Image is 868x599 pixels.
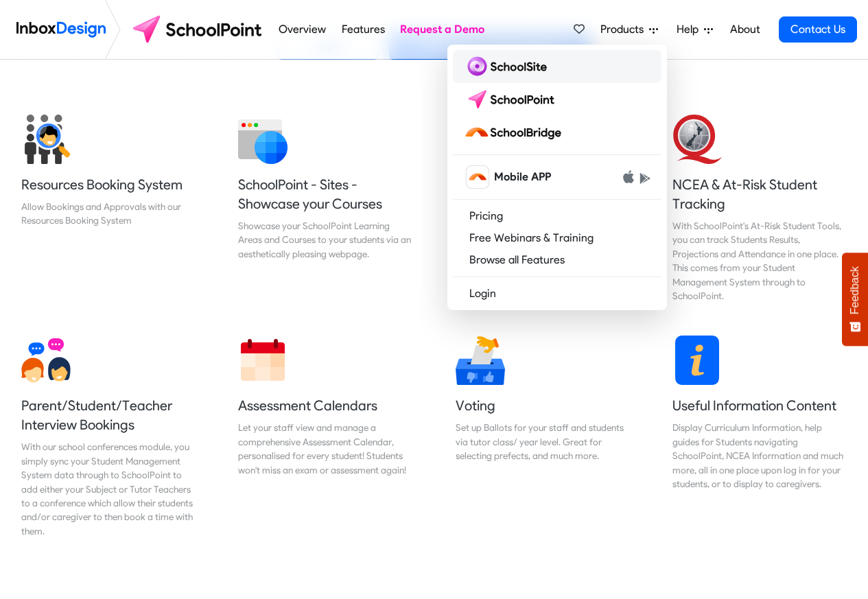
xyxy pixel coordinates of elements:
[10,325,207,549] a: Parent/Student/Teacher Interview Bookings With our school conferences module, you simply sync you...
[661,104,858,314] a: NCEA & At-Risk Student Tracking With SchoolPoint's At-Risk Student Tools, you can track Students ...
[672,219,847,303] div: With SchoolPoint's At-Risk Student Tools, you can track Students Results, Projections and Attenda...
[672,175,847,213] h5: NCEA & At-Risk Student Tracking
[672,115,722,164] img: 2022_01_13_icon_nzqa.svg
[21,336,71,385] img: 2022_01_13_icon_conversation.svg
[600,21,649,38] span: Products
[21,396,196,434] h5: Parent/Student/Teacher Interview Bookings
[338,16,388,43] a: Features
[21,115,71,164] img: 2022_01_17_icon_student_search.svg
[21,200,196,228] div: Allow Bookings and Approvals with our Resources Booking System
[445,104,641,314] a: Course Selection Clever Course Selection for any Situation. SchoolPoint enables students and care...
[453,283,661,305] a: Login
[238,336,288,385] img: 2022_01_13_icon_calendar.svg
[238,396,412,415] h5: Assessment Calendars
[453,227,661,249] a: Free Webinars & Training
[671,16,718,43] a: Help
[445,325,641,549] a: Voting Set up Ballots for your staff and students via tutor class/ year level. Great for selectin...
[464,56,552,78] img: schoolsite logo
[842,252,868,346] button: Feedback - Show survey
[397,16,489,43] a: Request a Demo
[21,440,196,538] div: With our school conferences module, you simply sync your Student Management System data through t...
[275,16,330,43] a: Overview
[10,104,207,314] a: Resources Booking System Allow Bookings and Approvals with our Resources Booking System
[238,175,412,213] h5: SchoolPoint - Sites - Showcase your Courses
[238,219,412,261] div: Showcase your SchoolPoint Learning Areas and Courses to your students via an aesthetically pleasi...
[672,396,847,415] h5: Useful Information Content
[238,421,412,477] div: Let your staff view and manage a comprehensive Assessment Calendar, personalised for every studen...
[453,249,661,271] a: Browse all Features
[447,45,667,310] div: Products
[661,325,858,549] a: Useful Information Content Display Curriculum Information, help guides for Students navigating Sc...
[726,16,764,43] a: About
[779,16,857,43] a: Contact Us
[238,115,288,164] img: 2022_01_12_icon_website.svg
[494,169,551,185] span: Mobile APP
[456,396,630,415] h5: Voting
[464,121,567,143] img: schoolbridge logo
[21,175,196,194] h5: Resources Booking System
[453,205,661,227] a: Pricing
[227,104,423,314] a: SchoolPoint - Sites - Showcase your Courses Showcase your SchoolPoint Learning Areas and Courses ...
[456,336,505,385] img: 2022_01_17_icon_voting.svg
[453,161,661,193] a: schoolbridge icon Mobile APP
[456,421,630,462] div: Set up Ballots for your staff and students via tutor class/ year level. Great for selecting prefe...
[595,16,664,43] a: Products
[467,166,489,188] img: schoolbridge icon
[464,89,561,110] img: schoolpoint logo
[677,21,704,38] span: Help
[227,325,423,549] a: Assessment Calendars Let your staff view and manage a comprehensive Assessment Calendar, personal...
[849,266,861,314] span: Feedback
[126,13,271,46] img: schoolpoint logo
[672,336,722,385] img: 2022_01_13_icon_information.svg
[672,421,847,491] div: Display Curriculum Information, help guides for Students navigating SchoolPoint, NCEA Information...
